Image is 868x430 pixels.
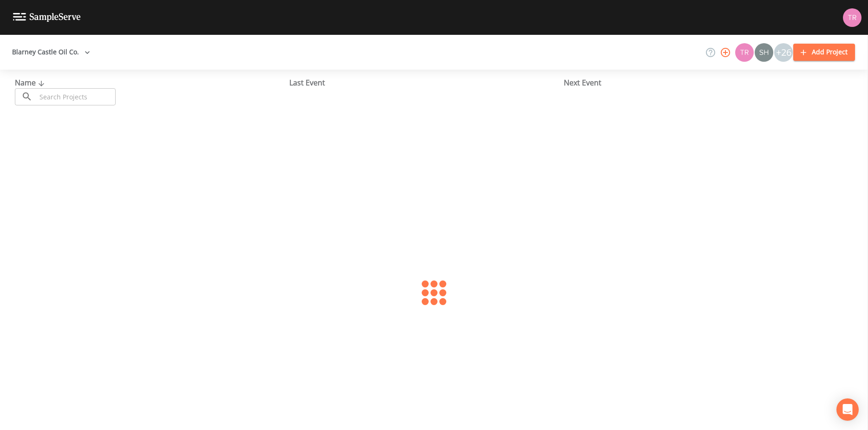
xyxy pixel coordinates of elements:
img: 939099765a07141c2f55256aeaad4ea5 [843,8,861,27]
div: Open Intercom Messenger [836,398,859,421]
div: Travis Kirin [735,43,754,62]
div: +26 [774,43,793,62]
input: Search Projects [36,88,116,105]
img: 726fd29fcef06c5d4d94ec3380ebb1a1 [755,43,773,62]
img: logo [13,13,81,22]
span: Name [15,78,47,88]
button: Blarney Castle Oil Co. [8,44,94,61]
button: Add Project [793,44,855,61]
div: shaynee@enviro-britesolutions.com [754,43,774,62]
img: 939099765a07141c2f55256aeaad4ea5 [735,43,754,62]
div: Last Event [289,77,564,88]
div: Next Event [564,77,838,88]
